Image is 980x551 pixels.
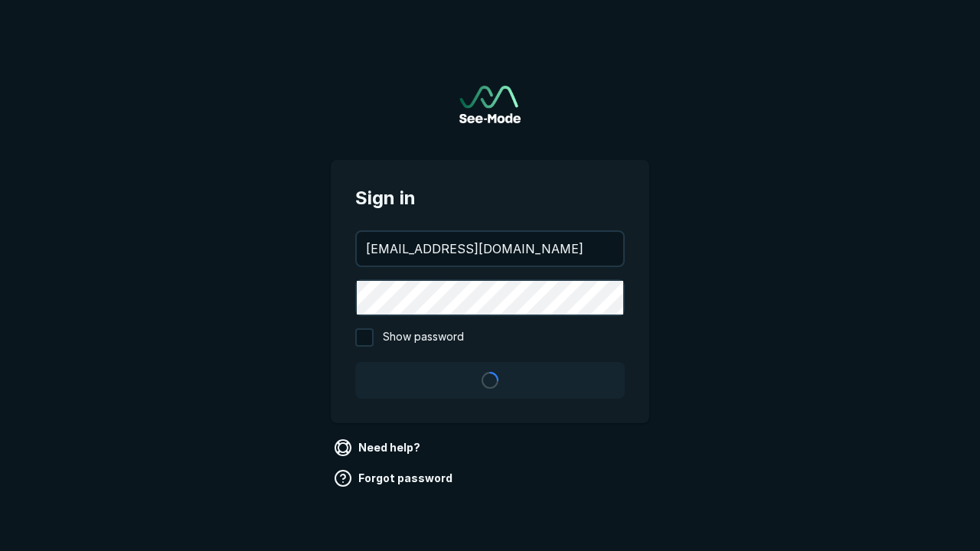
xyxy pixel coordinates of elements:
img: See-Mode Logo [459,86,521,123]
span: Show password [383,328,464,347]
a: Need help? [331,435,426,460]
a: Go to sign in [459,86,521,123]
input: your@email.com [357,232,623,266]
span: Sign in [355,184,625,212]
a: Forgot password [331,466,459,491]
